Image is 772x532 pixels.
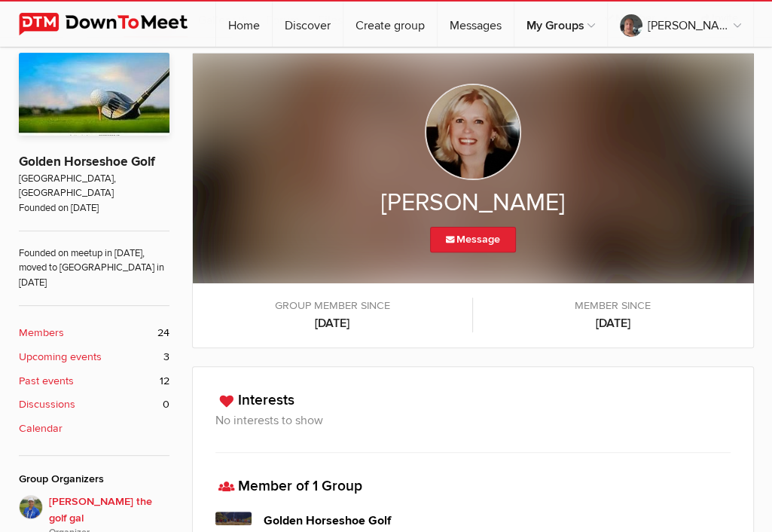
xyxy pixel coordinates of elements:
a: Discussions 0 [19,396,169,413]
span: Founded on [DATE] [19,201,169,216]
span: Member since [488,298,738,314]
img: Golden Horseshoe Golf [19,53,169,136]
b: Calendar [19,420,63,437]
a: Upcoming events 3 [19,349,169,365]
a: [PERSON_NAME] [608,2,753,47]
a: Home [216,2,272,47]
b: Discussions [19,396,75,413]
div: Group Organizers [19,471,169,488]
a: Calendar [19,420,169,437]
h4: Golden Horseshoe Golf [264,512,447,530]
a: Golden Horseshoe Golf [19,154,155,170]
h2: [PERSON_NAME] [223,188,723,219]
img: Beth the golf gal [19,495,43,519]
b: [DATE] [488,314,738,332]
a: Members 24 [19,325,169,341]
span: Founded on meetup in [DATE], moved to [GEOGRAPHIC_DATA] in [DATE] [19,231,169,290]
h3: Member of 1 Group [215,475,731,497]
span: 24 [157,325,169,341]
a: Create group [343,2,437,47]
b: Upcoming events [19,349,102,365]
b: [DATE] [208,314,458,332]
a: Message [430,227,516,252]
h3: No interests to show [215,411,731,430]
h3: Interests [215,390,731,411]
img: Caroline Nesbitt [425,84,521,180]
span: 0 [163,396,169,413]
span: 12 [160,373,169,390]
span: [GEOGRAPHIC_DATA], [GEOGRAPHIC_DATA] [19,172,169,201]
img: DownToMeet [19,13,211,35]
span: Group member since [208,298,458,314]
b: Members [19,325,64,341]
b: Past events [19,373,74,390]
span: 3 [163,349,169,365]
a: My Groups [514,2,607,47]
a: Discover [273,2,343,47]
a: Messages [438,2,514,47]
a: Past events 12 [19,373,169,390]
